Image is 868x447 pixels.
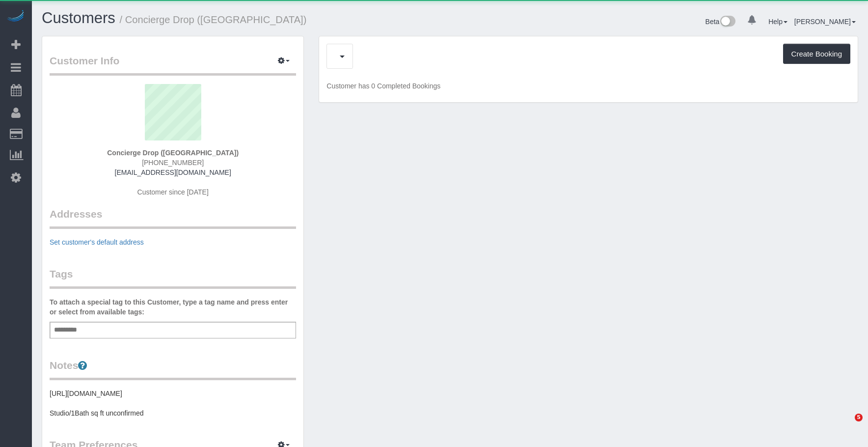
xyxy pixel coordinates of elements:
[783,44,850,64] button: Create Booking
[120,14,307,25] small: / Concierge Drop ([GEOGRAPHIC_DATA])
[835,414,858,437] iframe: Intercom live chat
[705,18,736,26] a: Beta
[768,18,787,26] a: Help
[326,81,850,91] p: Customer has 0 Completed Bookings
[50,297,296,317] label: To attach a special tag to this Customer, type a tag name and press enter or select from availabl...
[794,18,856,26] a: [PERSON_NAME]
[50,238,144,246] a: Set customer's default address
[855,414,863,421] span: 5
[50,358,296,380] legend: Notes
[42,9,115,27] a: Customers
[50,389,296,418] pre: [URL][DOMAIN_NAME] Studio/1Bath sq ft unconfirmed
[107,149,239,157] strong: Concierge Drop ([GEOGRAPHIC_DATA])
[719,16,735,28] img: New interface
[137,188,209,196] span: Customer since [DATE]
[6,10,26,24] img: Automaid Logo
[50,54,296,76] legend: Customer Info
[50,267,296,289] legend: Tags
[142,159,204,167] span: [PHONE_NUMBER]
[115,168,231,176] a: [EMAIL_ADDRESS][DOMAIN_NAME]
